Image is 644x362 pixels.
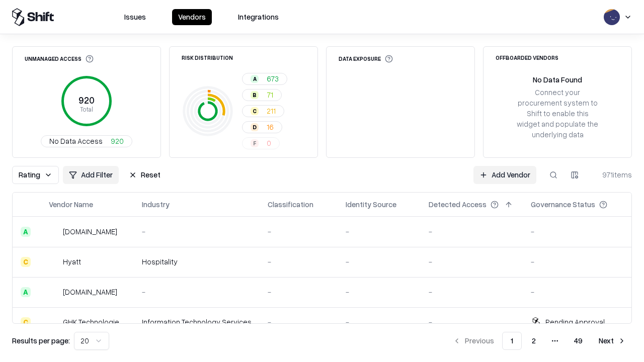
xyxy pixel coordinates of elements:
[429,226,515,237] div: -
[41,135,132,147] button: No Data Access920
[63,317,126,327] div: GHK Technologies Inc.
[429,287,515,297] div: -
[496,55,558,60] div: Offboarded Vendors
[142,287,252,297] div: -
[142,256,252,267] div: Hospitality
[268,317,330,327] div: -
[524,332,544,350] button: 2
[531,226,623,237] div: -
[267,89,273,100] span: 71
[566,332,591,350] button: 49
[232,9,285,25] button: Integrations
[63,287,117,297] div: [DOMAIN_NAME]
[592,169,632,180] div: 971 items
[21,257,31,267] div: C
[63,166,119,184] button: Add Filter
[142,226,252,237] div: -
[251,123,259,131] div: D
[242,105,284,117] button: C211
[25,55,94,63] div: Unmanaged Access
[251,75,259,83] div: A
[502,332,522,350] button: 1
[49,199,93,210] div: Vendor Name
[118,9,152,25] button: Issues
[346,226,413,237] div: -
[268,199,313,210] div: Classification
[516,87,599,140] div: Connect your procurement system to Shift to enable this widget and populate the underlying data
[49,287,59,297] img: primesec.co.il
[531,287,623,297] div: -
[21,317,31,327] div: C
[182,55,233,60] div: Risk Distribution
[268,256,330,267] div: -
[447,332,632,350] nav: pagination
[346,317,413,327] div: -
[242,121,282,133] button: D16
[429,317,515,327] div: -
[49,136,103,146] span: No Data Access
[12,166,59,184] button: Rating
[429,256,515,267] div: -
[63,226,117,237] div: [DOMAIN_NAME]
[267,73,279,84] span: 673
[267,122,274,132] span: 16
[19,169,40,180] span: Rating
[63,256,81,267] div: Hyatt
[531,256,623,267] div: -
[346,256,413,267] div: -
[346,287,413,297] div: -
[49,227,59,237] img: intrado.com
[21,287,31,297] div: A
[123,166,167,184] button: Reset
[142,199,170,210] div: Industry
[172,9,212,25] button: Vendors
[12,335,70,346] p: Results per page:
[251,107,259,115] div: C
[78,95,95,106] tspan: 920
[49,317,59,327] img: GHK Technologies Inc.
[533,74,582,85] div: No Data Found
[142,317,252,327] div: Information Technology Services
[346,199,396,210] div: Identity Source
[268,226,330,237] div: -
[531,199,595,210] div: Governance Status
[21,227,31,237] div: A
[49,257,59,267] img: Hyatt
[429,199,487,210] div: Detected Access
[473,166,536,184] a: Add Vendor
[268,287,330,297] div: -
[267,106,276,116] span: 211
[251,91,259,99] div: B
[545,317,605,327] div: Pending Approval
[242,89,282,101] button: B71
[111,136,124,146] span: 920
[339,55,393,63] div: Data Exposure
[593,332,632,350] button: Next
[80,105,93,113] tspan: Total
[242,73,287,85] button: A673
